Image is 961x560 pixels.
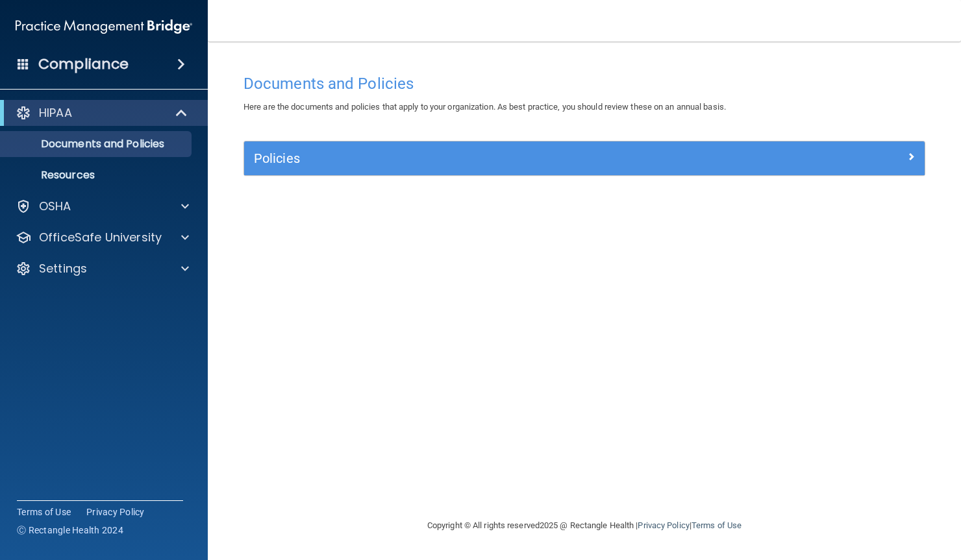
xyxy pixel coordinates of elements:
a: Privacy Policy [86,505,145,518]
span: Here are the documents and policies that apply to your organization. As best practice, you should... [243,102,726,112]
a: Policies [254,148,915,169]
a: OfficeSafe University [16,230,189,245]
iframe: Drift Widget Chat Controller [736,468,945,520]
p: Documents and Policies [8,138,186,151]
a: OSHA [16,199,189,214]
h4: Compliance [38,55,129,73]
p: Settings [39,261,87,276]
a: HIPAA [16,105,188,121]
span: Ⓒ Rectangle Health 2024 [17,524,123,537]
a: Terms of Use [17,505,71,518]
a: Terms of Use [692,520,742,530]
p: Resources [8,169,186,182]
img: PMB logo [16,14,192,40]
div: Copyright © All rights reserved 2025 @ Rectangle Health | | [347,505,821,546]
h5: Policies [254,151,745,165]
p: OfficeSafe University [39,230,162,245]
p: OSHA [39,199,71,214]
a: Privacy Policy [638,520,689,530]
p: HIPAA [39,105,72,121]
a: Settings [16,261,189,276]
h4: Documents and Policies [243,75,925,92]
